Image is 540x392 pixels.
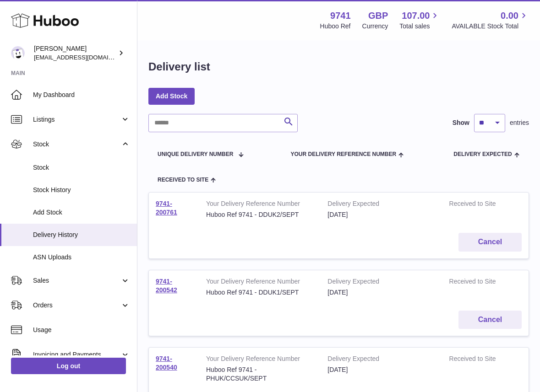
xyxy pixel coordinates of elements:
[33,231,130,239] span: Delivery History
[327,288,435,297] div: [DATE]
[452,22,529,31] span: AVAILABLE Stock Total
[458,311,522,329] button: Cancel
[206,365,314,383] div: Huboo Ref 9741 - PHUK/CCSUK/SEPT
[327,210,435,219] div: [DATE]
[156,200,177,216] a: 9741-200761
[453,118,469,127] label: Show
[449,277,504,288] strong: Received to Site
[399,22,440,31] span: Total sales
[399,10,440,31] a: 107.00 Total sales
[33,350,120,359] span: Invoicing and Payments
[327,199,435,210] strong: Delivery Expected
[148,88,195,104] a: Add Stock
[327,354,435,365] strong: Delivery Expected
[402,10,430,22] span: 107.00
[510,118,529,127] span: entries
[33,253,130,262] span: ASN Uploads
[11,358,126,374] a: Log out
[362,22,388,31] div: Currency
[327,365,435,374] div: [DATE]
[11,46,25,60] img: aaronconwaysbo@gmail.com
[34,44,116,62] div: [PERSON_NAME]
[368,10,388,22] strong: GBP
[33,301,120,310] span: Orders
[453,151,512,157] span: Delivery Expected
[33,163,130,172] span: Stock
[330,10,351,22] strong: 9741
[501,10,518,22] span: 0.00
[156,278,177,294] a: 9741-200542
[449,354,504,365] strong: Received to Site
[290,151,396,157] span: Your Delivery Reference Number
[33,186,130,194] span: Stock History
[449,199,504,210] strong: Received to Site
[206,288,314,297] div: Huboo Ref 9741 - DDUK1/SEPT
[158,151,233,157] span: Unique Delivery Number
[452,10,529,31] a: 0.00 AVAILABLE Stock Total
[148,59,210,74] h1: Delivery list
[33,326,130,334] span: Usage
[33,91,130,99] span: My Dashboard
[156,355,177,371] a: 9741-200540
[327,277,435,288] strong: Delivery Expected
[33,115,120,124] span: Listings
[206,210,314,219] div: Huboo Ref 9741 - DDUK2/SEPT
[206,277,314,288] strong: Your Delivery Reference Number
[158,177,208,183] span: Received to Site
[33,276,120,285] span: Sales
[33,140,120,149] span: Stock
[320,22,351,31] div: Huboo Ref
[33,208,130,217] span: Add Stock
[206,199,314,210] strong: Your Delivery Reference Number
[458,233,522,252] button: Cancel
[34,54,135,61] span: [EMAIL_ADDRESS][DOMAIN_NAME]
[206,354,314,365] strong: Your Delivery Reference Number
